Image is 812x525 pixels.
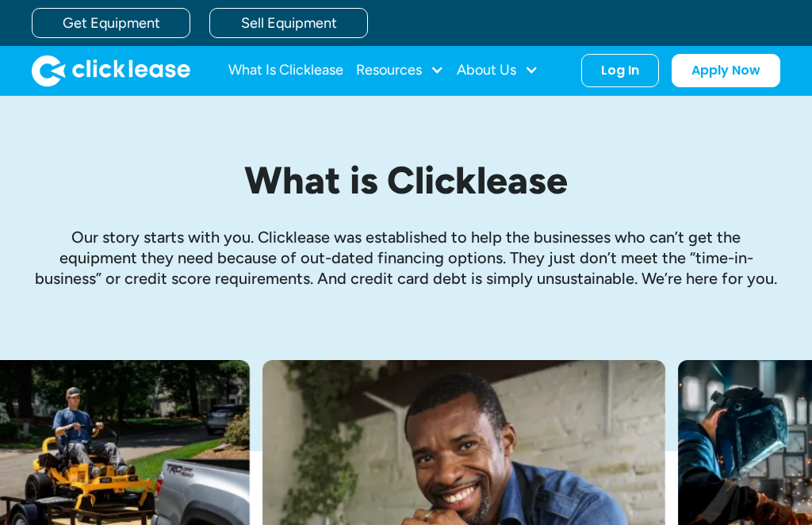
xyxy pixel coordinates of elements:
[672,54,780,87] a: Apply Now
[32,55,190,86] img: Clicklease logo
[33,227,779,289] p: Our story starts with you. Clicklease was established to help the businesses who can’t get the eq...
[457,55,538,86] div: About Us
[356,55,444,86] div: Resources
[601,63,639,79] div: Log In
[32,55,190,86] a: home
[32,8,190,38] a: Get Equipment
[228,55,343,86] a: What Is Clicklease
[33,159,779,201] h1: What is Clicklease
[209,8,368,38] a: Sell Equipment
